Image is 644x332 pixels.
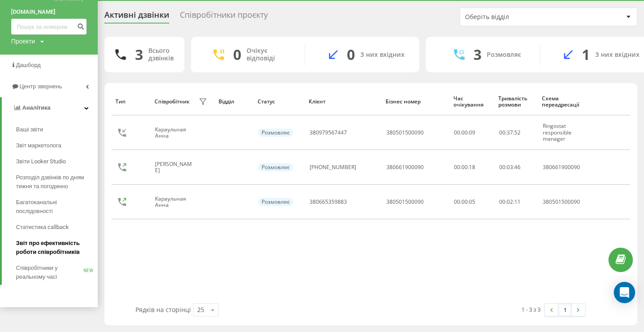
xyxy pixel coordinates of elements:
div: Статус [258,99,301,105]
div: 25 [197,305,204,314]
div: 380661900090 [386,164,424,170]
div: Співробітник [155,99,190,105]
div: Схема переадресації [542,95,587,108]
a: 1 [558,304,572,316]
span: Дашборд [16,62,41,68]
span: 00 [499,163,505,171]
div: : : [499,130,521,136]
div: Проекти [11,37,35,46]
span: 11 [514,198,521,206]
div: 380665359883 [310,199,347,205]
div: 00:00:18 [454,164,489,170]
div: Розмовляє [258,129,293,137]
span: 02 [507,198,513,206]
span: Співробітники у реальному часі [16,264,83,281]
span: Аналiтика [22,104,51,111]
div: Клієнт [309,99,378,105]
div: 3 [135,46,143,63]
span: Розподіл дзвінків по дням тижня та погодинно [16,173,93,191]
div: 380501500090 [386,199,424,205]
div: Співробітники проєкту [180,10,268,24]
div: : : [499,199,521,205]
a: Звіти Looker Studio [16,154,98,170]
div: Розмовляє [258,198,293,206]
span: Звіти Looker Studio [16,157,66,166]
span: 00 [499,129,505,136]
span: Рядків на сторінці [135,305,191,314]
div: [PERSON_NAME] [155,161,196,174]
span: Звіт про ефективність роботи співробітників [16,239,93,257]
div: З них вхідних [595,51,640,59]
div: Всього дзвінків [148,47,174,62]
a: Звіт про ефективність роботи співробітників [16,235,98,260]
span: 00 [499,198,505,206]
a: Ваші звіти [16,122,98,138]
a: Аналiтика [2,97,98,119]
a: Співробітники у реальному часіNEW [16,260,98,285]
div: 3 [473,46,481,63]
div: Активні дзвінки [104,10,169,24]
div: 00:00:09 [454,130,489,136]
div: Розмовляє [258,163,293,171]
div: Тривалість розмови [498,95,533,108]
a: Розподіл дзвінків по дням тижня та погодинно [16,170,98,194]
a: [DOMAIN_NAME] [11,8,87,16]
div: Open Intercom Messenger [614,282,635,303]
span: Багатоканальні послідовності [16,198,93,216]
div: [PHONE_NUMBER] [310,164,356,170]
div: Ringostat responsible manager [543,123,586,142]
div: Розмовляє [487,51,521,59]
a: Багатоканальні послідовності [16,194,98,219]
span: 46 [514,163,521,171]
div: Очікує відповіді [246,47,291,62]
span: Ваші звіти [16,125,43,134]
div: 1 [582,46,590,63]
div: Караульная Анна [155,196,196,209]
div: З них вхідних [360,51,405,59]
span: 03 [507,163,513,171]
div: : : [499,164,521,170]
div: 380979567447 [310,130,347,136]
div: Караульная Анна [155,126,196,139]
span: Центр звернень [20,83,62,90]
a: Звіт маркетолога [16,138,98,154]
div: Час очікування [453,95,490,108]
div: 1 - 3 з 3 [521,305,541,314]
span: 37 [507,129,513,136]
a: Статистика callback [16,219,98,235]
div: 380501500090 [386,130,424,136]
input: Пошук за номером [11,19,87,35]
div: Бізнес номер [386,99,445,105]
div: Оберіть відділ [465,13,571,21]
div: 380501500090 [543,199,586,205]
span: Статистика callback [16,223,69,232]
span: 52 [514,129,521,136]
div: Відділ [219,99,249,105]
div: 0 [233,46,241,63]
div: 00:00:05 [454,199,489,205]
span: Звіт маркетолога [16,141,61,150]
div: Тип [115,99,146,105]
div: 380661900090 [543,164,586,170]
div: 0 [347,46,355,63]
